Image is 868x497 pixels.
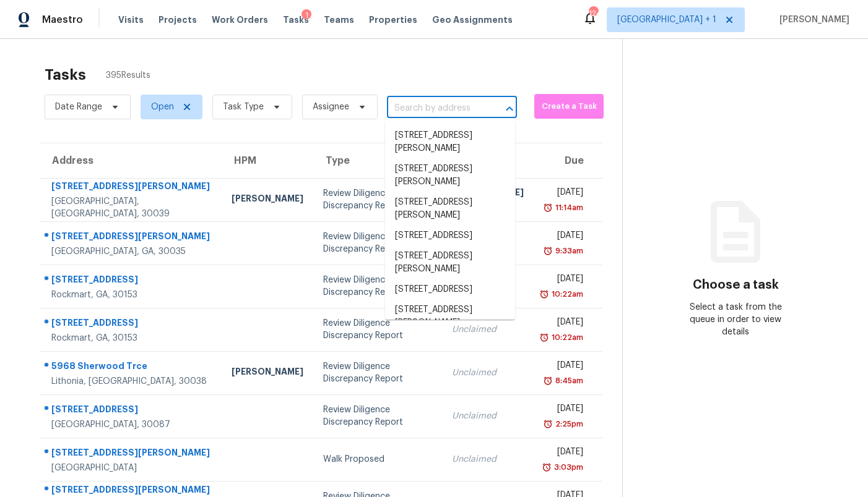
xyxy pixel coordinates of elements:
span: Teams [324,14,354,26]
span: Geo Assignments [432,14,513,26]
span: Task Type [223,101,264,113]
input: Search by address [387,99,482,118]
button: Close [501,100,518,117]
span: [GEOGRAPHIC_DATA] + 1 [617,14,716,26]
th: HPM [222,143,313,178]
h2: Tasks [45,69,86,81]
div: Review Diligence Discrepancy Report [323,274,432,299]
div: 10:22am [549,288,583,300]
div: [GEOGRAPHIC_DATA] [51,462,212,474]
div: [DATE] [544,402,584,418]
div: [DATE] [544,359,584,375]
span: [PERSON_NAME] [775,14,849,26]
div: 2:25pm [553,418,583,430]
span: Properties [369,14,417,26]
div: [STREET_ADDRESS][PERSON_NAME] [51,446,212,462]
li: [STREET_ADDRESS][PERSON_NAME] [385,300,515,333]
div: [STREET_ADDRESS][PERSON_NAME] [51,180,212,195]
div: [PERSON_NAME] [232,365,303,381]
div: 3:03pm [552,461,583,474]
div: 1 [302,9,311,22]
div: Walk Proposed [323,453,432,465]
li: [STREET_ADDRESS][PERSON_NAME] [385,125,515,159]
img: Overdue Alarm Icon [539,331,549,344]
div: [STREET_ADDRESS][PERSON_NAME] [51,230,212,245]
div: Rockmart, GA, 30153 [51,289,212,301]
div: [DATE] [544,316,584,331]
h3: Choose a task [693,279,779,291]
div: [STREET_ADDRESS] [51,403,212,418]
button: Create a Task [534,94,604,119]
th: Due [534,143,603,178]
span: Projects [158,14,197,26]
span: Create a Task [540,100,597,114]
div: [GEOGRAPHIC_DATA], GA, 30035 [51,245,212,258]
span: Date Range [55,101,102,113]
div: Lithonia, [GEOGRAPHIC_DATA], 30038 [51,375,212,388]
div: Review Diligence Discrepancy Report [323,187,432,212]
div: [DATE] [544,446,584,461]
div: Unclaimed [452,323,524,336]
img: Overdue Alarm Icon [543,202,553,214]
div: 124 [589,7,597,20]
div: Unclaimed [452,410,524,422]
span: Open [151,101,174,113]
div: 8:45am [553,375,583,387]
div: Select a task from the queue in order to view details [679,301,792,338]
span: 395 Results [106,69,150,82]
div: Review Diligence Discrepancy Report [323,360,432,385]
div: [DATE] [544,186,584,202]
div: Review Diligence Discrepancy Report [323,231,432,255]
div: [PERSON_NAME] [232,192,303,208]
span: Assignee [313,101,349,113]
th: Type [313,143,442,178]
span: Work Orders [212,14,268,26]
li: [STREET_ADDRESS] [385,279,515,300]
li: [STREET_ADDRESS][PERSON_NAME] [385,159,515,192]
div: [STREET_ADDRESS] [51,316,212,332]
div: 10:22am [549,331,583,344]
img: Overdue Alarm Icon [543,418,553,430]
div: [GEOGRAPHIC_DATA], 30087 [51,418,212,431]
div: Rockmart, GA, 30153 [51,332,212,344]
div: [DATE] [544,273,584,288]
div: Review Diligence Discrepancy Report [323,317,432,342]
li: [STREET_ADDRESS][PERSON_NAME] [385,246,515,279]
div: [DATE] [544,229,584,245]
th: Address [40,143,222,178]
div: Unclaimed [452,367,524,379]
span: Visits [118,14,144,26]
img: Overdue Alarm Icon [539,288,549,300]
img: Overdue Alarm Icon [542,461,552,474]
span: Tasks [283,15,309,24]
div: 9:33am [553,245,583,257]
div: [GEOGRAPHIC_DATA], [GEOGRAPHIC_DATA], 30039 [51,195,212,220]
span: Maestro [42,14,83,26]
li: [STREET_ADDRESS] [385,226,515,246]
img: Overdue Alarm Icon [543,375,553,387]
div: 5968 Sherwood Trce [51,360,212,375]
div: 11:14am [553,202,583,214]
div: Review Diligence Discrepancy Report [323,404,432,428]
img: Overdue Alarm Icon [543,245,553,257]
div: Unclaimed [452,453,524,465]
li: [STREET_ADDRESS][PERSON_NAME] [385,192,515,226]
div: [STREET_ADDRESS] [51,273,212,289]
